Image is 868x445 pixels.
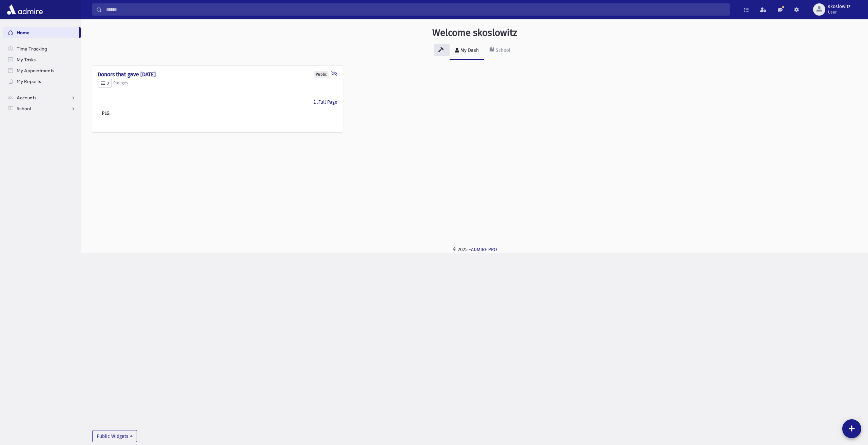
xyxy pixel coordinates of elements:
div: © 2025 - [92,246,857,253]
a: My Appointments [3,65,81,76]
div: School [494,47,510,53]
span: My Tasks [17,57,36,63]
div: Public [314,71,329,78]
a: School [3,103,81,114]
input: Search [102,3,730,16]
a: Accounts [3,92,81,103]
span: My Appointments [17,67,54,74]
h5: Pledges [98,79,337,88]
a: My Dash [450,41,484,60]
h4: Donors that gave [DATE] [98,71,337,78]
span: Home [17,29,29,36]
button: Public Widgets [92,430,137,442]
button: 0 [98,79,112,88]
span: Accounts [17,95,36,101]
a: Time Tracking [3,43,81,54]
span: User [828,9,850,15]
div: My Dash [459,47,479,53]
a: Home [3,27,79,38]
a: School [484,41,516,60]
a: My Tasks [3,54,81,65]
th: PLG [98,106,176,121]
span: skoslowitz [828,4,850,9]
a: My Reports [3,76,81,87]
img: AdmirePro [5,3,44,16]
h3: Welcome skoslowitz [432,27,517,39]
span: My Reports [17,78,41,84]
a: Full Page [314,99,337,106]
a: ADMIRE PRO [471,247,497,252]
span: School [17,105,31,112]
span: 0 [101,81,109,86]
span: Time Tracking [17,46,47,52]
